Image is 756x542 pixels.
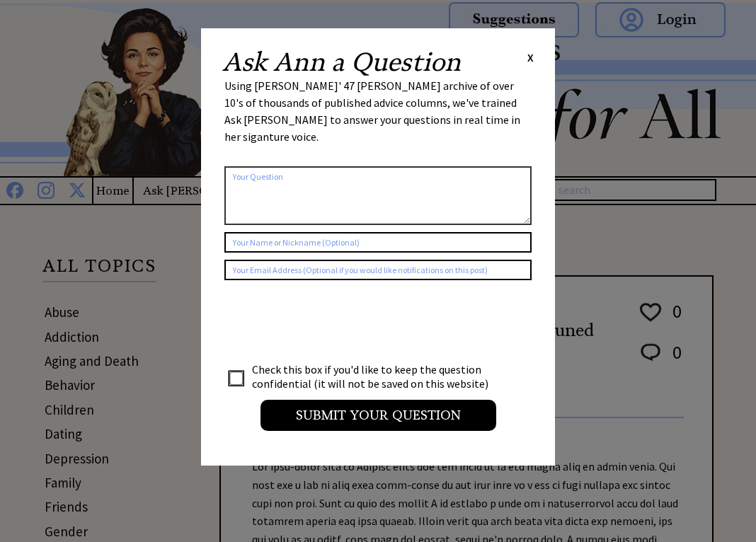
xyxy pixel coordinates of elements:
div: Using [PERSON_NAME]' 47 [PERSON_NAME] archive of over 10's of thousands of published advice colum... [224,77,532,159]
input: Your Name or Nickname (Optional) [224,232,532,253]
iframe: reCAPTCHA [224,294,440,350]
td: Check this box if you'd like to keep the question confidential (it will not be saved on this webs... [251,362,502,391]
input: Your Email Address (Optional if you would like notifications on this post) [224,260,532,280]
span: X [527,50,534,64]
input: Submit your Question [260,400,496,431]
h2: Ask Ann a Question [222,50,461,75]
